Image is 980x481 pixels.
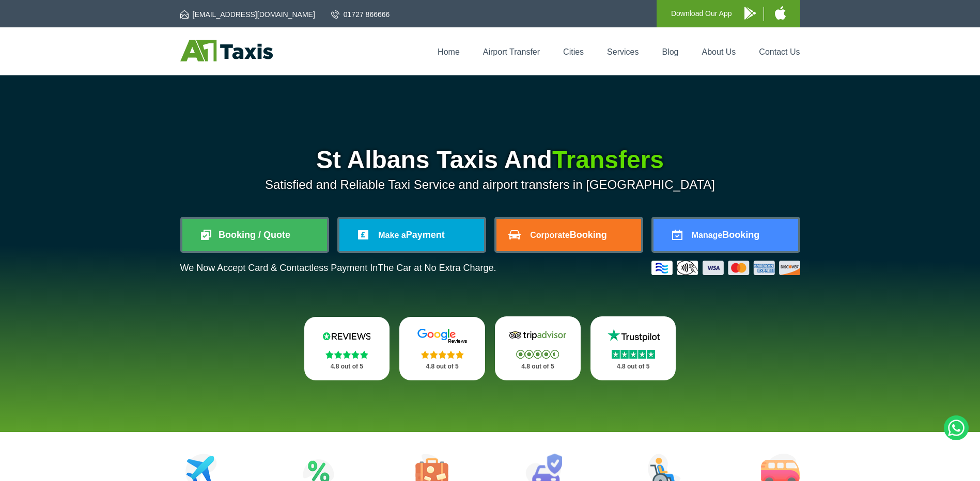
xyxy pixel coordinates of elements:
img: Stars [612,350,655,359]
a: Google Stars 4.8 out of 5 [399,317,485,380]
a: Tripadvisor Stars 4.8 out of 5 [495,316,581,380]
a: Trustpilot Stars 4.8 out of 5 [590,316,676,380]
a: Services [607,47,639,56]
h1: St Albans Taxis And [180,148,800,172]
img: Trustpilot [602,328,664,343]
img: Reviews.io [316,328,378,344]
a: Cities [563,47,584,56]
span: The Car at No Extra Charge. [378,263,496,273]
a: Reviews.io Stars 4.8 out of 5 [304,317,390,380]
a: Make aPayment [339,219,484,251]
img: Google [411,328,473,344]
a: [EMAIL_ADDRESS][DOMAIN_NAME] [180,9,315,20]
a: Blog [662,47,678,56]
img: Stars [516,350,559,359]
a: 01727 866666 [331,9,390,20]
a: About Us [702,47,736,56]
span: Corporate [530,231,569,239]
p: 4.8 out of 5 [316,360,379,373]
a: Booking / Quote [182,219,327,251]
p: 4.8 out of 5 [602,360,665,373]
img: A1 Taxis iPhone App [775,6,786,20]
p: Download Our App [671,7,732,20]
p: 4.8 out of 5 [411,360,474,373]
img: Stars [421,350,464,359]
a: CorporateBooking [496,219,641,251]
img: Credit And Debit Cards [651,261,800,275]
img: Stars [325,350,368,359]
img: A1 Taxis Android App [744,7,756,20]
a: Airport Transfer [483,47,540,56]
span: Transfers [552,146,664,173]
span: Make a [378,231,406,239]
a: Home [438,47,460,56]
a: Contact Us [759,47,800,56]
p: Satisfied and Reliable Taxi Service and airport transfers in [GEOGRAPHIC_DATA] [180,178,800,192]
img: Tripadvisor [507,328,569,343]
p: We Now Accept Card & Contactless Payment In [180,263,496,274]
p: 4.8 out of 5 [506,360,569,373]
img: A1 Taxis St Albans LTD [180,40,273,61]
span: Manage [692,231,723,239]
a: ManageBooking [654,219,798,251]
